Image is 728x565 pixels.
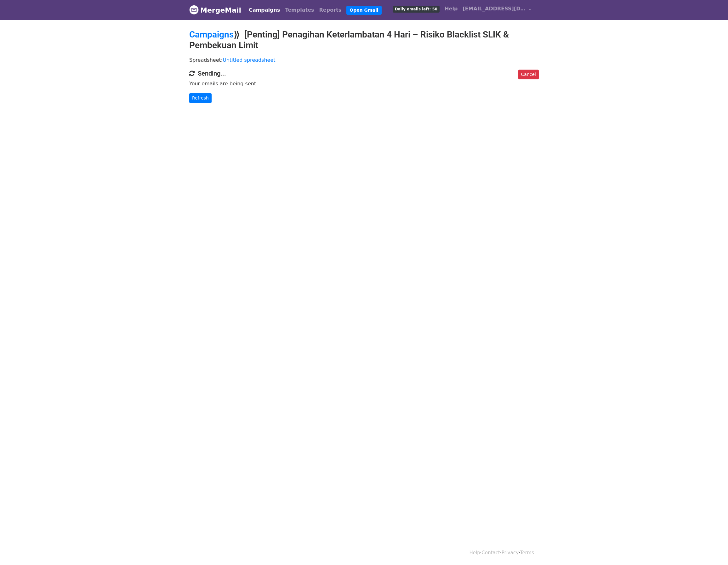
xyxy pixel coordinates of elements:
[463,5,526,13] span: [EMAIL_ADDRESS][DOMAIN_NAME]
[520,550,534,556] a: Terms
[189,3,241,17] a: MergeMail
[482,550,500,556] a: Contact
[189,5,199,14] img: MergeMail logo
[189,29,539,50] h2: ⟫ [Penting] Penagihan Keterlambatan 4 Hari – Risiko Blacklist SLIK & Pembekuan Limit
[189,93,212,103] a: Refresh
[442,3,460,15] a: Help
[460,3,534,17] a: [EMAIL_ADDRESS][DOMAIN_NAME]
[246,4,282,16] a: Campaigns
[189,80,539,87] p: Your emails are being sent.
[282,4,316,16] a: Templates
[223,57,275,63] a: Untitled spreadsheet
[393,6,440,13] span: Daily emails left: 50
[189,57,539,63] p: Spreadsheet:
[317,4,344,16] a: Reports
[346,6,381,15] a: Open Gmail
[189,29,234,40] a: Campaigns
[390,3,442,15] a: Daily emails left: 50
[518,70,539,79] a: Cancel
[189,70,539,77] h4: Sending...
[502,550,519,556] a: Privacy
[469,550,480,556] a: Help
